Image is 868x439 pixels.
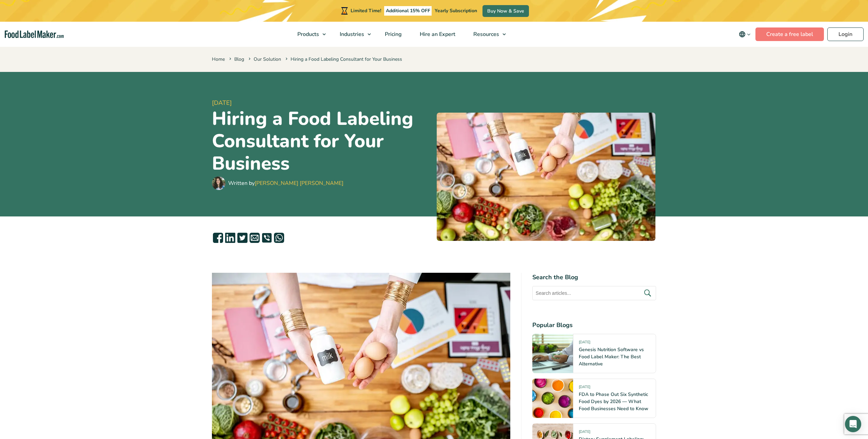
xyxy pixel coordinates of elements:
a: Resources [465,22,509,47]
span: Products [295,31,320,38]
a: Home [212,56,225,62]
a: Create a free label [755,27,824,41]
a: Genesis Nutrition Software vs Food Label Maker: The Best Alternative [579,346,644,367]
div: Open Intercom Messenger [845,416,861,432]
a: Hire an Expert [411,22,463,47]
span: Pricing [383,31,402,38]
span: Yearly Subscription [435,7,477,14]
a: Login [827,27,864,41]
a: Industries [331,22,374,47]
span: Additional 15% OFF [384,6,432,16]
a: Blog [234,56,244,62]
span: Hire an Expert [418,31,456,38]
div: Written by [228,179,343,187]
a: FDA to Phase Out Six Synthetic Food Dyes by 2026 — What Food Businesses Need to Know [579,391,648,412]
h4: Popular Blogs [532,321,656,330]
span: Limited Time! [351,7,381,14]
a: Pricing [376,22,409,47]
span: [DATE] [579,429,590,437]
h4: Search the Blog [532,273,656,282]
span: Resources [471,31,500,38]
input: Search articles... [532,286,656,300]
span: Hiring a Food Labeling Consultant for Your Business [284,56,402,62]
a: Our Solution [254,56,281,62]
span: [DATE] [579,340,590,347]
span: [DATE] [579,384,590,392]
a: Buy Now & Save [482,5,529,17]
a: [PERSON_NAME] [PERSON_NAME] [255,179,343,187]
span: [DATE] [212,98,431,108]
h1: Hiring a Food Labeling Consultant for Your Business [212,108,431,175]
img: Maria Abi Hanna - Food Label Maker [212,176,225,190]
span: Industries [338,31,365,38]
a: Products [289,22,329,47]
